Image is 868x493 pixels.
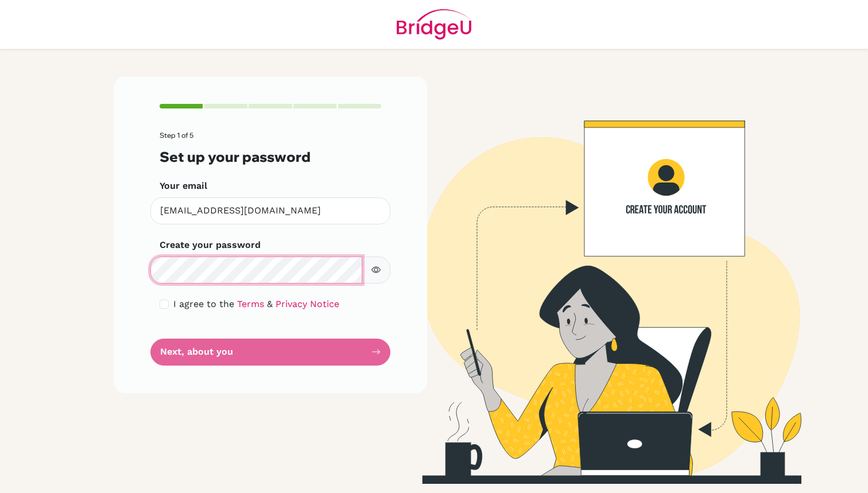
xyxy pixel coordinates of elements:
a: Terms [237,298,264,309]
label: Create your password [160,238,261,252]
input: Insert your email* [150,197,390,224]
span: & [267,298,273,309]
span: Step 1 of 5 [160,131,193,139]
label: Your email [160,179,207,193]
a: Privacy Notice [276,298,339,309]
span: I agree to the [173,298,234,309]
h3: Set up your password [160,149,381,165]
